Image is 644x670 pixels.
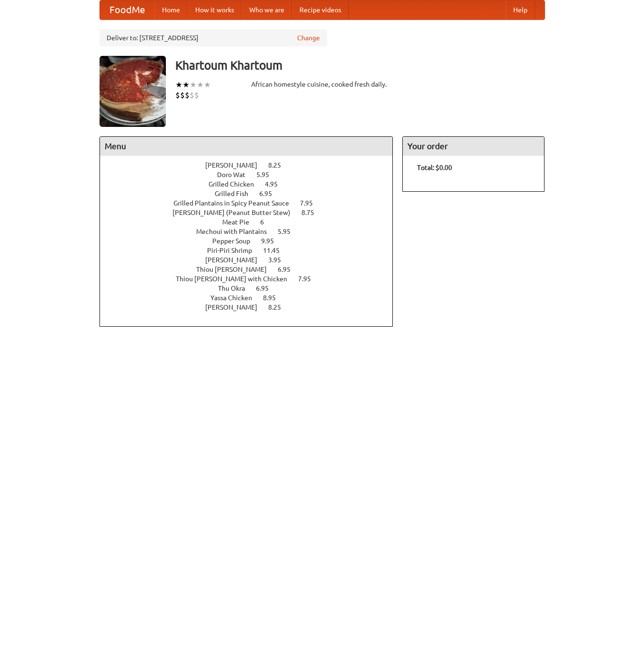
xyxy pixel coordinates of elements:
li: ★ [175,80,182,90]
a: FoodMe [100,0,154,19]
span: Mechoui with Plantains [196,228,276,235]
li: $ [180,90,185,100]
span: Piri-Piri Shrimp [207,247,262,254]
span: 5.95 [256,171,279,179]
span: Thiou [PERSON_NAME] [196,266,276,273]
span: Doro Wat [217,171,255,179]
a: Thiou [PERSON_NAME] with Chicken 7.95 [176,275,328,283]
li: ★ [190,80,197,90]
h4: Your order [403,137,544,156]
a: [PERSON_NAME] 8.25 [205,304,299,311]
span: 8.25 [268,161,290,169]
li: $ [185,90,190,100]
a: Who we are [242,0,292,19]
span: 3.95 [268,256,290,264]
a: Thu Okra 6.95 [218,285,286,292]
span: Pepper Soup [212,237,260,245]
li: $ [190,90,194,100]
div: Deliver to: [STREET_ADDRESS] [100,29,327,46]
a: [PERSON_NAME] 3.95 [205,256,299,264]
a: Mechoui with Plantains 5.95 [196,228,308,235]
li: $ [175,90,180,100]
span: Thu Okra [218,285,254,292]
div: African homestyle cuisine, cooked fresh daily. [251,80,393,89]
a: Grilled Plantains in Spicy Peanut Sauce 7.95 [173,199,330,207]
span: Grilled Plantains in Spicy Peanut Sauce [173,199,299,207]
span: Meat Pie [222,218,259,226]
a: Pepper Soup 9.95 [212,237,291,245]
span: [PERSON_NAME] [205,256,267,264]
span: Grilled Chicken [209,180,263,188]
a: Thiou [PERSON_NAME] 6.95 [196,266,308,273]
span: 5.95 [278,228,300,235]
span: Thiou [PERSON_NAME] with Chicken [176,275,297,283]
a: [PERSON_NAME] 8.25 [205,161,299,169]
a: Recipe videos [292,0,349,19]
span: 11.45 [263,247,289,254]
span: [PERSON_NAME] [205,304,267,311]
span: 8.75 [301,209,324,216]
a: Meat Pie 6 [222,218,281,226]
li: ★ [182,80,190,90]
span: 6.95 [259,190,281,197]
span: 7.95 [298,275,320,283]
span: 4.95 [265,180,287,188]
a: Yassa Chicken 8.95 [210,294,293,302]
a: [PERSON_NAME] (Peanut Butter Stew) 8.75 [172,209,332,216]
a: Home [154,0,188,19]
li: $ [194,90,199,100]
span: [PERSON_NAME] [205,161,267,169]
span: 6 [260,218,273,226]
img: angular.jpg [100,56,166,127]
li: ★ [197,80,204,90]
a: How it works [188,0,242,19]
a: Change [297,33,320,43]
span: 7.95 [300,199,322,207]
span: Yassa Chicken [210,294,262,302]
span: Grilled Fish [215,190,258,197]
h4: Menu [100,137,393,156]
li: ★ [204,80,211,90]
span: 8.25 [268,304,290,311]
a: Grilled Chicken 4.95 [209,180,295,188]
h3: Khartoum Khartoum [175,56,545,75]
a: Doro Wat 5.95 [217,171,287,179]
span: [PERSON_NAME] (Peanut Butter Stew) [172,209,300,216]
a: Help [506,0,535,19]
span: 6.95 [278,266,300,273]
span: 8.95 [263,294,285,302]
a: Grilled Fish 6.95 [215,190,290,197]
b: Total: $0.00 [417,164,452,171]
span: 6.95 [256,285,278,292]
span: 9.95 [261,237,283,245]
a: Piri-Piri Shrimp 11.45 [207,247,297,254]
